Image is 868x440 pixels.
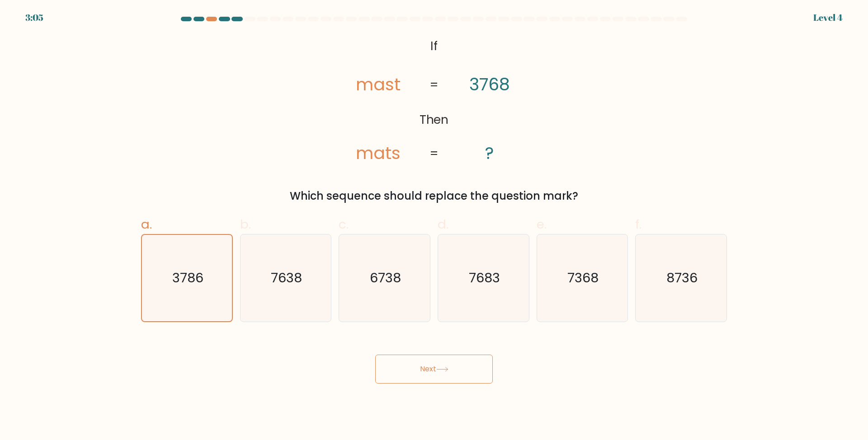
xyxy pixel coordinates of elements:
[25,11,43,24] div: 3:05
[469,269,500,287] text: 7683
[370,269,401,287] text: 6738
[438,215,448,233] span: d.
[146,188,722,204] div: Which sequence should replace the question mark?
[430,37,438,54] tspan: If
[666,269,698,287] text: 8736
[567,269,599,287] text: 7368
[469,73,510,97] tspan: 3768
[356,141,401,165] tspan: mats
[339,215,349,233] span: c.
[375,355,493,384] button: Next
[429,76,439,93] tspan: =
[356,73,401,97] tspan: mast
[635,215,642,233] span: f.
[172,269,203,287] text: 3786
[485,141,494,165] tspan: ?
[271,269,302,287] text: 7638
[240,215,251,233] span: b.
[537,215,547,233] span: e.
[813,11,843,24] div: Level 4
[327,34,541,166] svg: @import url('[URL][DOMAIN_NAME]);
[141,215,152,233] span: a.
[429,145,439,162] tspan: =
[419,111,448,128] tspan: Then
